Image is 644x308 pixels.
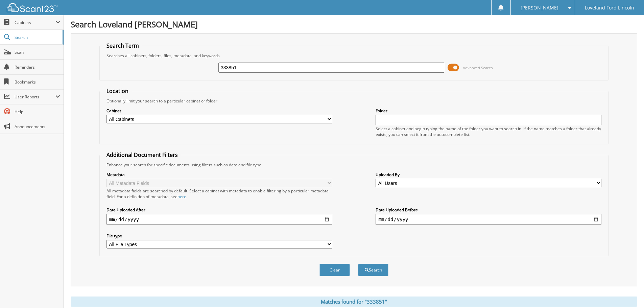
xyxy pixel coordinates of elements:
[376,172,601,177] label: Uploaded By
[103,98,605,104] div: Optionally limit your search to a particular cabinet or folder
[177,194,186,199] a: here
[521,6,558,10] span: [PERSON_NAME]
[106,108,332,114] label: Cabinet
[358,264,388,276] button: Search
[106,188,332,199] div: All metadata fields are searched by default. Select a cabinet with metadata to enable filtering b...
[376,108,601,114] label: Folder
[103,162,605,168] div: Enhance your search for specific documents using filters such as date and file type.
[376,126,601,137] div: Select a cabinet and begin typing the name of the folder you want to search in. If the name match...
[71,19,637,30] h1: Search Loveland [PERSON_NAME]
[463,65,493,70] span: Advanced Search
[106,172,332,177] label: Metadata
[15,124,60,129] span: Announcements
[106,207,332,213] label: Date Uploaded After
[15,109,60,115] span: Help
[15,79,60,85] span: Bookmarks
[15,49,60,55] span: Scan
[106,214,332,225] input: start
[15,20,55,25] span: Cabinets
[15,64,60,70] span: Reminders
[103,151,181,159] legend: Additional Document Filters
[376,207,601,213] label: Date Uploaded Before
[15,34,59,40] span: Search
[106,233,332,239] label: File type
[103,53,605,58] div: Searches all cabinets, folders, files, metadata, and keywords
[15,94,55,100] span: User Reports
[585,6,634,10] span: Loveland Ford Lincoln
[7,3,57,12] img: scan123-logo-white.svg
[103,42,142,49] legend: Search Term
[103,87,132,95] legend: Location
[319,264,350,276] button: Clear
[376,214,601,225] input: end
[71,297,637,307] div: Matches found for "333851"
